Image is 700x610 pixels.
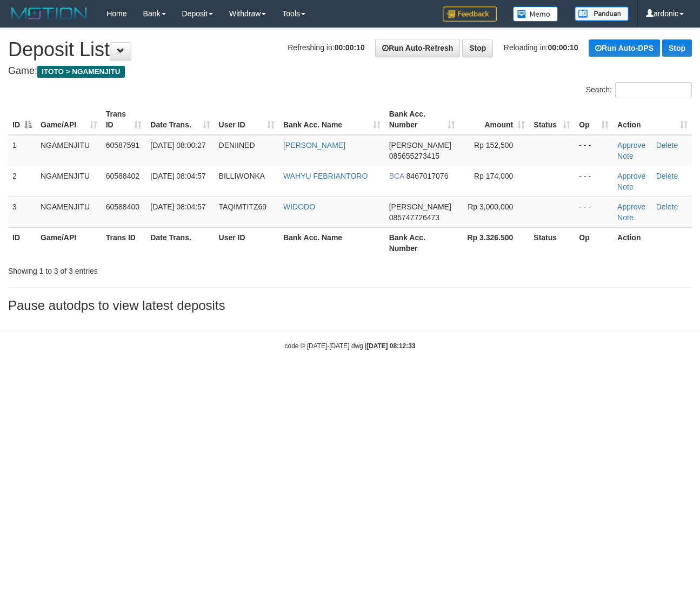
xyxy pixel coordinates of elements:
a: Stop [462,39,493,57]
a: Delete [656,172,678,180]
th: Op: activate to sort column ascending [575,104,613,135]
th: Date Trans. [146,227,214,258]
th: Date Trans.: activate to sort column ascending [146,104,214,135]
span: Refreshing in: [288,43,364,52]
span: [PERSON_NAME] [389,202,451,211]
span: 60588400 [106,202,139,211]
a: Approve [617,141,645,150]
span: TAQIMTITZ69 [219,202,266,211]
a: Approve [617,202,645,211]
td: NGAMENJITU [36,166,102,196]
th: Trans ID: activate to sort column ascending [102,104,146,135]
a: Note [617,213,634,222]
span: Rp 152,500 [474,141,513,150]
a: WIDODO [283,202,315,211]
strong: [DATE] 08:12:33 [366,342,415,350]
span: DENIINED [219,141,255,150]
a: [PERSON_NAME] [283,141,345,150]
a: Note [617,182,634,191]
td: 2 [8,166,36,196]
td: - - - [575,196,613,227]
span: BCA [389,172,404,180]
th: Rp 3.326.500 [459,227,529,258]
td: NGAMENJITU [36,135,102,166]
th: Status: activate to sort column ascending [529,104,575,135]
span: [PERSON_NAME] [389,141,451,150]
th: Game/API: activate to sort column ascending [36,104,102,135]
a: WAHYU FEBRIANTORO [283,172,368,180]
span: [DATE] 08:00:27 [150,141,205,150]
th: Bank Acc. Name [279,227,385,258]
th: Game/API [36,227,102,258]
th: ID: activate to sort column descending [8,104,36,135]
img: Feedback.jpg [443,6,497,22]
input: Search: [615,82,692,98]
th: Amount: activate to sort column ascending [459,104,529,135]
label: Search: [586,82,692,98]
span: Rp 174,000 [474,172,513,180]
th: Status [529,227,575,258]
th: Op [575,227,613,258]
th: Bank Acc. Name: activate to sort column ascending [279,104,385,135]
a: Stop [662,39,692,57]
a: Run Auto-DPS [589,39,660,57]
th: Action [613,227,692,258]
th: ID [8,227,36,258]
h4: Game: [8,66,692,77]
strong: 00:00:10 [335,43,365,52]
span: 60588402 [106,172,139,180]
img: panduan.png [575,6,629,21]
span: Reloading in: [504,43,578,52]
div: Showing 1 to 3 of 3 entries [8,261,284,276]
a: Approve [617,172,645,180]
span: Rp 3,000,000 [468,202,513,211]
th: Action: activate to sort column ascending [613,104,692,135]
th: Bank Acc. Number: activate to sort column ascending [385,104,460,135]
a: Run Auto-Refresh [375,39,460,57]
td: - - - [575,135,613,166]
span: Copy 085655273415 to clipboard [389,152,439,160]
th: User ID [215,227,279,258]
th: Bank Acc. Number [385,227,460,258]
td: 3 [8,196,36,227]
a: Note [617,152,634,160]
th: Trans ID [102,227,146,258]
span: [DATE] 08:04:57 [150,202,205,211]
small: code © [DATE]-[DATE] dwg | [285,342,416,350]
td: - - - [575,166,613,196]
img: MOTION_logo.png [8,5,90,22]
img: Button%20Memo.svg [513,6,558,22]
span: Copy 085747726473 to clipboard [389,213,439,222]
span: ITOTO > NGAMENJITU [37,66,125,78]
span: Copy 8467017076 to clipboard [406,172,449,180]
span: 60587591 [106,141,139,150]
th: User ID: activate to sort column ascending [215,104,279,135]
h3: Pause autodps to view latest deposits [8,299,692,313]
a: Delete [656,141,678,150]
a: Delete [656,202,678,211]
td: 1 [8,135,36,166]
span: BILLIWONKA [219,172,265,180]
strong: 00:00:10 [548,43,578,52]
h1: Deposit List [8,39,692,60]
span: [DATE] 08:04:57 [150,172,205,180]
td: NGAMENJITU [36,196,102,227]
